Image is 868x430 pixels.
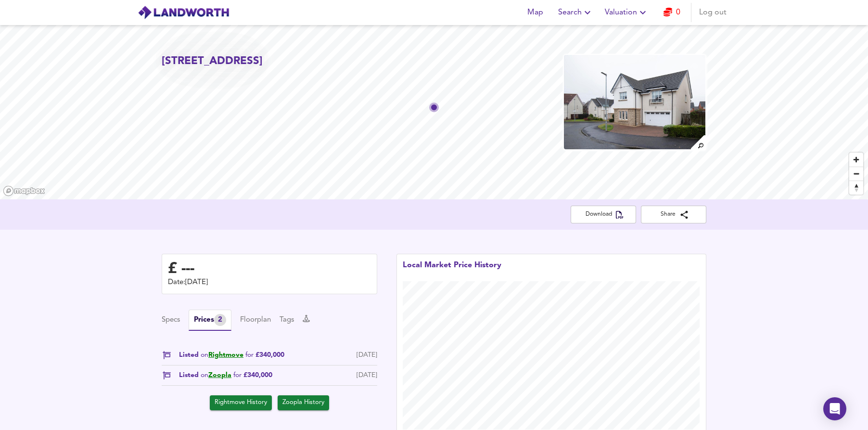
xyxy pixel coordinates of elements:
a: Rightmove [208,352,243,358]
div: Open Intercom Messenger [823,397,846,420]
span: Valuation [605,6,649,19]
div: [DATE] [357,350,377,360]
span: Zoopla History [282,397,324,408]
button: Search [554,3,597,22]
span: Listed £340,000 [179,350,284,360]
button: Valuation [601,3,652,22]
button: Rightmove History [210,395,272,410]
a: Zoopla [208,372,231,378]
button: Specs [162,315,180,326]
a: 0 [664,6,680,19]
button: Reset bearing to north [849,181,863,195]
button: Download [571,206,636,223]
button: Zoom in [849,153,863,167]
span: Reset bearing to north [849,181,863,195]
button: Log out [695,3,730,22]
button: Share [641,206,706,223]
span: Share [649,209,699,220]
button: Zoopla History [278,395,329,410]
h2: [STREET_ADDRESS] [162,54,263,69]
span: for [233,372,242,378]
div: Local Market Price History [403,260,501,281]
span: for [245,352,254,358]
img: property [563,54,706,150]
img: logo [138,5,230,20]
span: Map [523,6,547,19]
span: Download [578,209,628,220]
span: Rightmove History [215,397,267,408]
img: search [689,134,706,151]
button: 0 [656,3,687,22]
a: Mapbox homepage [3,185,45,196]
span: Search [558,6,593,19]
button: Floorplan [240,315,271,326]
div: 2 [214,314,226,326]
div: Prices [194,314,226,326]
button: Prices2 [189,310,231,331]
button: Zoom out [849,167,863,181]
div: £ --- [168,260,194,276]
span: Listed £340,000 [179,370,272,380]
button: Tags [280,315,294,326]
div: Date: [DATE] [168,277,371,288]
span: on [201,372,208,378]
div: [DATE] [357,370,377,380]
span: on [201,352,208,358]
span: Log out [699,6,727,19]
button: Map [520,3,550,22]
